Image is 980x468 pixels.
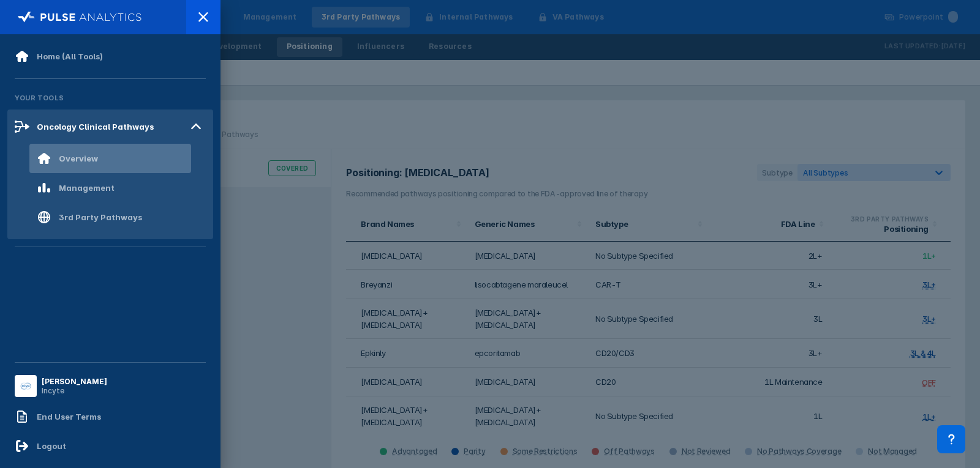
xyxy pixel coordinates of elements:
[37,122,154,132] div: Oncology Clinical Pathways
[37,51,103,61] div: Home (All Tools)
[17,377,34,395] img: menu button
[18,9,142,26] img: pulse-logo-full-white.svg
[7,173,213,202] a: Management
[37,441,66,451] div: Logout
[7,402,213,431] a: End User Terms
[7,144,213,173] a: Overview
[7,202,213,232] a: 3rd Party Pathways
[59,212,142,222] div: 3rd Party Pathways
[59,183,115,193] div: Management
[7,86,213,110] div: Your Tools
[37,412,101,422] div: End User Terms
[42,377,107,386] div: [PERSON_NAME]
[59,154,98,163] div: Overview
[42,386,107,395] div: Incyte
[7,42,213,71] a: Home (All Tools)
[937,425,965,453] div: Contact Support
